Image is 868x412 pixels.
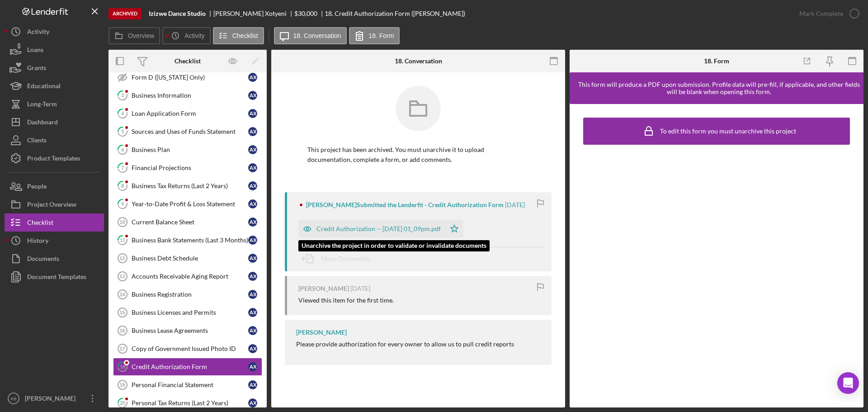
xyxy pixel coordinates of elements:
[5,268,104,286] button: Document Templates
[505,201,525,208] time: 2024-12-19 18:09
[132,74,248,81] div: Form D ([US_STATE] Only)
[27,95,57,115] div: Long-Term
[248,109,257,118] div: A X
[132,182,248,189] div: Business Tax Returns (Last 2 Years)
[837,372,859,394] div: Open Intercom Messenger
[248,199,257,208] div: A X
[5,149,104,167] a: Product Templates
[113,376,262,394] a: 19Personal Financial StatementAX
[121,128,124,134] tspan: 5
[660,128,796,135] div: To edit this form you must unarchive this project
[321,255,371,262] span: Move Documents
[121,165,124,170] tspan: 7
[790,5,863,23] button: Mark Complete
[113,141,262,159] a: 6Business PlanAX
[184,32,204,39] label: Activity
[121,183,124,189] tspan: 8
[350,285,370,292] time: 2024-12-19 18:08
[248,145,257,154] div: A X
[27,41,43,61] div: Loans
[5,113,104,131] a: Dashboard
[132,363,248,370] div: Credit Authorization Form
[248,398,257,407] div: A X
[113,159,262,177] a: 7Financial ProjectionsAX
[298,285,349,292] div: [PERSON_NAME]
[349,27,400,44] button: 18. Form
[119,310,125,315] tspan: 15
[248,254,257,263] div: A X
[704,57,729,65] div: 18. Form
[113,394,262,412] a: 20Personal Tax Returns (Last 2 Years)AX
[23,389,81,410] div: [PERSON_NAME]
[119,274,125,279] tspan: 13
[248,380,257,389] div: A X
[368,32,394,39] label: 18. Form
[325,10,465,17] div: 18. Credit Authorization Form ([PERSON_NAME])
[113,123,262,141] a: 5Sources and Uses of Funds StatementAX
[5,250,104,268] a: Documents
[113,213,262,231] a: 10Current Balance SheetAX
[119,219,125,225] tspan: 10
[248,308,257,317] div: A X
[27,113,58,133] div: Dashboard
[248,290,257,299] div: A X
[113,195,262,213] a: 9Year-to-Date Profit & Loss StatementAX
[5,195,104,213] button: Project Overview
[248,272,257,281] div: A X
[121,92,124,98] tspan: 3
[307,145,529,165] p: This project has been archived. You must unarchive it to upload documentation, complete a form, o...
[120,364,125,369] tspan: 18
[298,247,380,270] button: Move Documents
[296,329,347,336] div: [PERSON_NAME]
[298,220,463,238] button: Credit Authorization -- [DATE] 01_09pm.pdf
[293,32,341,39] label: 18. Conversation
[294,10,317,17] div: $30,000
[120,237,125,243] tspan: 11
[27,213,53,234] div: Checklist
[121,110,124,116] tspan: 4
[132,146,248,153] div: Business Plan
[27,59,46,79] div: Grants
[213,27,264,44] button: Checklist
[113,285,262,303] a: 14Business RegistrationAX
[132,273,248,280] div: Accounts Receivable Aging Report
[248,218,257,227] div: A X
[175,57,201,65] div: Checklist
[248,91,257,100] div: A X
[113,86,262,104] a: 3Business InformationAX
[248,326,257,335] div: A X
[113,322,262,340] a: 16Business Lease AgreementsAX
[5,232,104,250] a: History
[27,131,47,152] div: Clients
[119,328,125,333] tspan: 16
[132,128,248,135] div: Sources and Uses of Funds Statement
[296,341,514,348] div: Please provide authorization for every owner to allow us to pull credit reports
[5,77,104,95] button: Educational
[132,218,248,226] div: Current Balance Sheet
[5,389,104,407] button: KB[PERSON_NAME]
[306,201,504,208] div: [PERSON_NAME] Submitted the Lenderfit - Credit Authorization Form
[119,382,125,388] tspan: 19
[108,8,142,19] div: Archived
[132,345,248,352] div: Copy of Government Issued Photo ID
[149,10,206,17] b: Izizwe Dance Studio
[5,23,104,41] button: Activity
[248,181,257,190] div: A X
[27,195,76,216] div: Project Overview
[128,32,154,39] label: Overview
[248,73,257,82] div: A X
[113,177,262,195] a: 8Business Tax Returns (Last 2 Years)AX
[248,344,257,353] div: A X
[5,95,104,113] a: Long-Term
[119,256,125,261] tspan: 12
[132,237,248,244] div: Business Bank Statements (Last 3 Months)
[113,358,262,376] a: 18Credit Authorization FormAX
[27,268,86,288] div: Document Templates
[132,164,248,171] div: Financial Projections
[248,362,257,371] div: A X
[132,399,248,407] div: Personal Tax Returns (Last 2 Years)
[113,267,262,285] a: 13Accounts Receivable Aging ReportAX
